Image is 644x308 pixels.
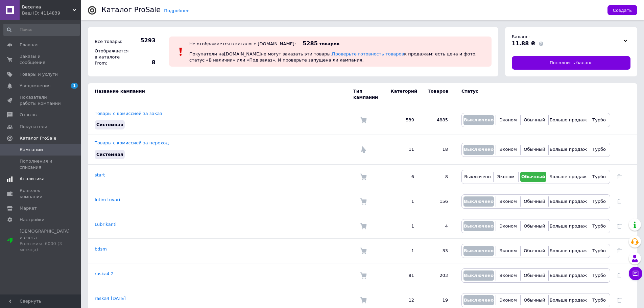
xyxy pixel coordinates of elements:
span: Больше продаж [550,223,587,229]
span: Турбо [592,298,606,303]
button: Эконом [498,196,519,207]
td: Статус [455,83,610,105]
td: Тип кампании [353,83,384,105]
span: Турбо [592,174,606,179]
span: Эконом [500,273,517,278]
span: Покупатели [20,124,47,130]
span: Каталог ProSale [20,135,56,141]
img: Комиссия за заказ [360,198,367,205]
span: Турбо [592,223,606,229]
td: 1 [384,214,421,238]
button: Турбо [590,295,608,305]
a: raska4 2 [95,271,114,276]
a: Товары с комиссией за переход [95,140,169,145]
span: Настройки [20,217,44,223]
span: Выключено [464,223,494,229]
button: Турбо [590,246,608,256]
span: Эконом [500,298,517,303]
span: Выключено [464,117,494,122]
span: Системная [96,152,123,157]
span: Пополнения и списания [20,158,63,170]
a: Проверьте готовность товаров [332,51,404,56]
button: Больше продаж [550,270,586,281]
td: 1 [384,189,421,214]
td: 539 [384,105,421,135]
a: Удалить [617,174,622,179]
span: Уведомления [20,83,50,89]
span: Эконом [500,199,517,204]
a: bdsm [95,246,107,252]
img: Комиссия за заказ [360,173,367,180]
span: 1 [71,83,78,89]
span: Турбо [592,147,606,152]
span: Товары и услуги [20,71,58,77]
td: 33 [421,238,455,263]
div: Все товары: [93,37,130,46]
button: Турбо [590,115,608,125]
td: Товаров [421,83,455,105]
button: Турбо [590,145,608,155]
span: Аналитика [20,176,45,182]
span: Эконом [500,147,517,152]
span: Выключено [464,248,494,253]
span: Больше продаж [550,199,587,204]
span: 8 [132,59,156,66]
span: Заказы и сообщения [20,53,63,66]
span: Системная [96,122,123,127]
span: Отзывы [20,112,38,118]
span: Пополнить баланс [550,60,593,66]
button: Больше продаж [550,115,586,125]
span: Маркет [20,205,37,211]
span: Турбо [592,199,606,204]
span: Обычный [524,147,545,152]
img: Комиссия за заказ [360,223,367,230]
div: Ваш ID: 4114839 [22,10,81,16]
span: Обычный [524,248,545,253]
button: Обычный [522,145,546,155]
button: Эконом [498,270,519,281]
button: Обычный [522,270,546,281]
td: 203 [421,263,455,288]
a: Удалить [617,199,622,204]
img: Комиссия за переход [360,146,367,153]
button: Обычный [522,221,546,231]
span: товаров [319,41,339,46]
td: 1 [384,238,421,263]
span: 5293 [132,37,156,44]
span: Кошелек компании [20,188,63,200]
button: Эконом [498,295,519,305]
span: Больше продаж [550,298,587,303]
a: Пополнить баланс [512,56,630,70]
div: Каталог ProSale [101,6,161,14]
button: Больше продаж [550,246,586,256]
button: Турбо [590,270,608,281]
button: Эконом [498,221,519,231]
a: Товары с комиссией за заказ [95,111,162,116]
span: Турбо [592,248,606,253]
span: Обычный [524,298,545,303]
span: Обычный [524,273,545,278]
a: Intim tovari [95,197,120,202]
span: Веселка [22,4,73,10]
button: Выключено [463,172,492,182]
td: 4 [421,214,455,238]
button: Выключено [463,145,494,155]
button: Больше продаж [550,295,586,305]
a: Удалить [617,298,622,303]
span: Показатели работы компании [20,94,63,106]
img: Комиссия за заказ [360,117,367,123]
a: Удалить [617,248,622,253]
span: [DEMOGRAPHIC_DATA] и счета [20,228,70,253]
button: Обычный [522,246,546,256]
button: Создать [607,5,637,15]
img: Комиссия за заказ [360,247,367,254]
a: start [95,172,105,177]
span: 11.88 ₴ [512,40,535,47]
a: Lubrikanti [95,222,117,227]
div: Prom микс 6000 (3 месяца) [20,241,70,253]
img: Комиссия за заказ [360,297,367,304]
button: Выключено [463,295,494,305]
td: 18 [421,135,455,164]
div: Отображается в каталоге Prom: [93,46,130,68]
span: Турбо [592,273,606,278]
